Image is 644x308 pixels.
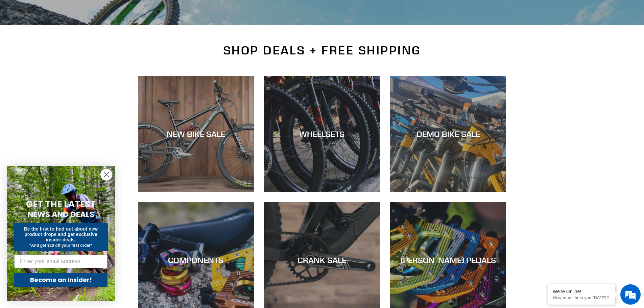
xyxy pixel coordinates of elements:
[28,209,94,220] span: NEWS AND DEALS
[553,295,610,300] p: How may I help you today?
[45,38,124,47] div: Chat with us now
[100,169,112,181] button: Close dialog
[138,129,254,139] div: NEW BIKE SALE
[14,273,108,287] button: Become an Insider!
[138,255,254,265] div: COMPONENTS
[553,289,610,294] div: We're Online!
[14,255,108,268] input: Enter your email address
[39,85,93,153] span: We're online!
[29,243,92,248] span: *And get $10 off your first order*
[264,255,380,265] div: CRANK SALE
[390,76,506,192] a: DEMO BIKE SALE
[138,76,254,192] a: NEW BIKE SALE
[3,185,129,208] textarea: Type your message and hit 'Enter'
[390,129,506,139] div: DEMO BIKE SALE
[264,129,380,139] div: WHEELSETS
[22,34,39,51] img: d_696896380_company_1647369064580_696896380
[24,226,98,242] span: Be the first to find out about new product drops and get exclusive insider deals.
[111,3,127,20] div: Minimize live chat window
[7,37,18,47] div: Navigation go back
[138,43,506,57] h2: SHOP DEALS + FREE SHIPPING
[26,198,96,210] span: GET THE LATEST
[390,255,506,265] div: [PERSON_NAME] PEDALS
[264,76,380,192] a: WHEELSETS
